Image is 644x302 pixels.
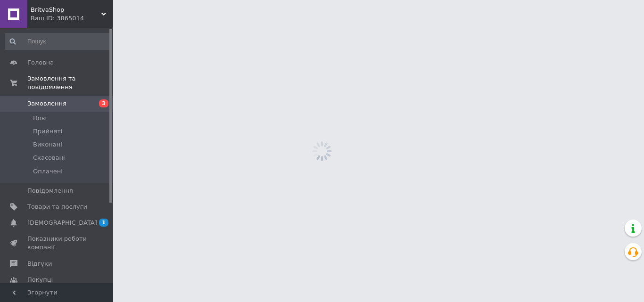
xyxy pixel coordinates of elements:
[99,99,108,107] span: 3
[5,33,111,50] input: Пошук
[27,58,54,67] span: Головна
[33,154,65,162] span: Скасовані
[33,167,63,176] span: Оплачені
[33,114,47,122] span: Нові
[27,203,87,211] span: Товари та послуги
[31,6,101,14] span: BritvaShop
[27,235,87,252] span: Показники роботи компанії
[27,99,66,108] span: Замовлення
[27,276,53,284] span: Покупці
[27,260,52,268] span: Відгуки
[33,140,62,149] span: Виконані
[27,74,113,91] span: Замовлення та повідомлення
[99,219,108,227] span: 1
[33,127,62,136] span: Прийняті
[27,187,73,195] span: Повідомлення
[27,219,97,227] span: [DEMOGRAPHIC_DATA]
[31,14,113,23] div: Ваш ID: 3865014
